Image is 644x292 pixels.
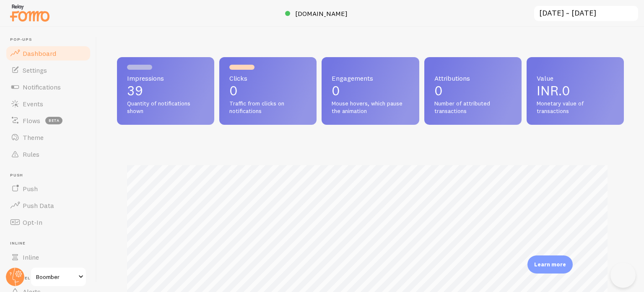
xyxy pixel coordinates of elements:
span: Traffic from clicks on notifications [229,100,306,115]
span: Monetary value of transactions [537,100,614,115]
a: Opt-In [5,214,91,231]
iframe: Help Scout Beacon - Open [610,263,636,288]
span: Clicks [229,75,306,82]
span: Quantity of notifications shown [127,100,204,115]
span: INR.0 [537,82,570,99]
a: Events [5,95,91,112]
a: Dashboard [5,45,91,62]
a: Settings [5,62,91,79]
a: Theme [5,129,91,146]
a: Inline [5,249,91,266]
span: Dashboard [23,49,56,58]
span: Inline [23,253,39,261]
img: fomo-relay-logo-orange.svg [9,2,51,24]
span: Push [10,173,91,178]
span: Engagements [332,75,409,82]
span: Number of attributed transactions [434,100,512,115]
div: Learn more [527,255,573,274]
a: Push Data [5,197,91,214]
span: Impressions [127,75,204,82]
span: Notifications [23,83,61,91]
p: 0 [229,84,306,97]
span: Value [537,75,614,82]
span: Boomber [36,272,76,282]
span: Pop-ups [10,37,91,42]
span: beta [45,117,62,124]
p: 39 [127,84,204,97]
span: Attributions [434,75,512,82]
span: Push Data [23,201,54,210]
p: 0 [434,84,512,97]
span: Settings [23,66,47,74]
span: Events [23,100,43,108]
span: Mouse hovers, which pause the animation [332,100,409,115]
span: Rules [23,150,39,158]
span: Inline [10,241,91,246]
a: Push [5,180,91,197]
p: Learn more [534,260,566,268]
p: 0 [332,84,409,97]
span: Theme [23,133,44,142]
a: Boomber [30,267,87,287]
span: Push [23,184,38,193]
a: Rules [5,146,91,163]
span: Opt-In [23,218,42,226]
a: Notifications [5,79,91,95]
span: Flows [23,116,40,125]
a: Flows beta [5,112,91,129]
